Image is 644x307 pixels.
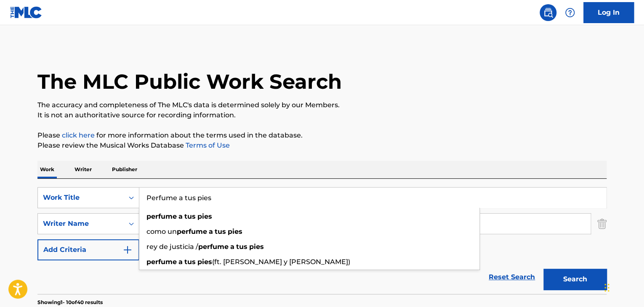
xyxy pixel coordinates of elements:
strong: perfume [198,243,229,251]
p: It is not an authoritative source for recording information. [37,110,607,120]
a: Log In [583,2,634,23]
h1: The MLC Public Work Search [37,69,342,94]
a: Public Search [540,4,556,21]
div: Arrastrar [604,275,609,300]
a: Reset Search [484,268,539,286]
p: Please for more information about the terms used in the database. [37,130,607,140]
strong: tus [236,243,247,251]
iframe: Chat Widget [602,267,644,307]
strong: pies [197,258,212,266]
p: The accuracy and completeness of The MLC's data is determined solely by our Members. [37,100,607,110]
div: Writer Name [43,219,119,229]
strong: a [230,243,234,251]
div: Widget de chat [602,267,644,307]
strong: pies [249,243,264,251]
strong: perfume [146,258,177,266]
strong: perfume [146,212,177,220]
strong: pies [197,212,212,220]
span: como un [146,228,177,236]
img: help [565,8,575,18]
span: (ft. [PERSON_NAME] y [PERSON_NAME]) [212,258,350,266]
img: 9d2ae6d4665cec9f34b9.svg [122,245,133,255]
strong: tus [215,228,226,236]
strong: a [209,228,213,236]
p: Please review the Musical Works Database [37,140,607,151]
p: Work [37,161,57,178]
span: rey de justicia / [146,243,198,251]
form: Search Form [37,187,607,294]
strong: perfume [177,228,207,236]
img: search [543,8,553,18]
img: MLC Logo [10,6,43,19]
a: click here [62,131,95,139]
strong: tus [184,258,196,266]
button: Search [543,269,607,290]
strong: pies [228,228,242,236]
strong: tus [184,212,196,220]
a: Terms of Use [184,141,230,149]
strong: a [178,212,183,220]
img: Delete Criterion [597,213,607,234]
p: Showing 1 - 10 of 40 results [37,299,103,306]
div: Help [562,4,578,21]
strong: a [178,258,183,266]
p: Writer [72,161,94,178]
button: Add Criteria [37,239,139,260]
p: Publisher [109,161,140,178]
div: Work Title [43,193,119,203]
